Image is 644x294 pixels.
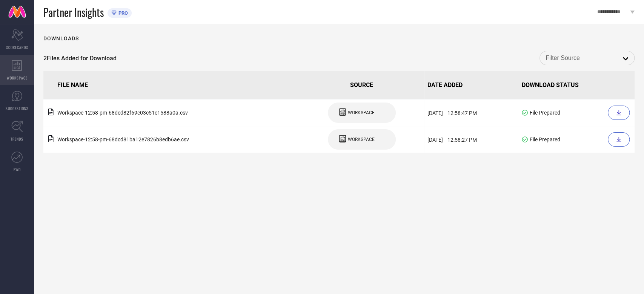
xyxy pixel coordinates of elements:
span: File Prepared [530,110,560,116]
span: Workspace - 12:58-pm - 68dcd82f69e03c51c1588a0a .csv [57,110,188,116]
span: [DATE] 12:58:27 PM [427,137,477,143]
th: DATE ADDED [424,71,519,100]
a: Download [608,106,632,120]
span: SCORECARDS [6,44,28,50]
span: WORKSPACE [348,110,375,115]
span: WORKSPACE [348,137,375,142]
span: File Prepared [530,136,560,142]
span: WORKSPACE [7,75,28,81]
span: PRO [117,10,128,16]
th: DOWNLOAD STATUS [519,71,635,100]
span: 2 Files Added for Download [43,55,117,62]
span: TRENDS [11,136,23,142]
th: FILE NAME [43,71,299,100]
span: Partner Insights [43,5,104,20]
span: FWD [14,167,21,172]
span: [DATE] 12:58:47 PM [427,110,477,116]
a: Download [608,132,632,147]
span: SUGGESTIONS [6,106,29,111]
span: Workspace - 12:58-pm - 68dcd81ba12e7826b8edb6ae .csv [57,136,189,142]
h1: Downloads [43,35,79,41]
th: SOURCE [299,71,424,100]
